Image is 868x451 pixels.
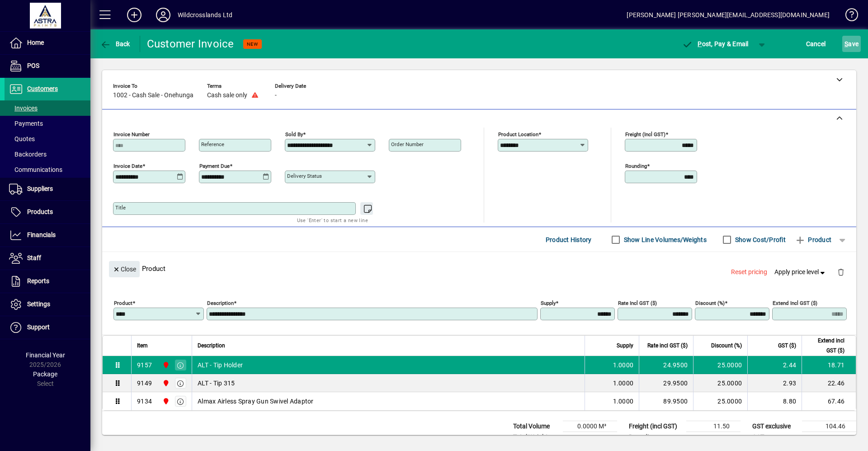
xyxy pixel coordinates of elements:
[27,254,41,261] span: Staff
[625,131,665,138] mat-label: Freight (incl GST)
[693,356,747,374] td: 25.0000
[9,166,62,173] span: Communications
[137,341,148,351] span: Item
[5,32,90,54] a: Home
[844,37,859,51] span: ave
[802,392,856,410] td: 67.46
[5,270,90,293] a: Reports
[806,37,826,51] span: Cancel
[27,323,50,331] span: Support
[114,300,132,306] mat-label: Product
[137,379,152,388] div: 9149
[693,392,747,410] td: 25.0000
[695,300,725,306] mat-label: Discount (%)
[842,36,861,52] button: Save
[9,120,43,127] span: Payments
[711,341,742,351] span: Discount (%)
[27,185,53,192] span: Suppliers
[5,162,90,177] a: Communications
[807,336,844,356] span: Extend incl GST ($)
[778,341,796,351] span: GST ($)
[5,100,90,116] a: Invoices
[693,374,747,392] td: 25.0000
[198,361,243,370] span: ALT - Tip Holder
[120,7,149,23] button: Add
[391,141,424,147] mat-label: Order number
[149,7,178,23] button: Profile
[773,300,817,306] mat-label: Extend incl GST ($)
[5,131,90,147] a: Quotes
[113,262,136,277] span: Close
[5,116,90,131] a: Payments
[727,264,771,280] button: Reset pricing
[747,392,802,410] td: 8.80
[137,361,152,370] div: 9157
[113,131,150,138] mat-label: Invoice number
[802,374,856,392] td: 22.46
[613,379,634,388] span: 1.0000
[731,267,767,277] span: Reset pricing
[115,204,126,211] mat-label: Title
[113,92,193,99] span: 1002 - Cash Sale - Onehunga
[287,173,322,179] mat-label: Delivery status
[5,201,90,223] a: Products
[275,92,277,99] span: -
[137,397,152,406] div: 9134
[198,341,225,351] span: Description
[645,361,688,370] div: 24.9500
[9,104,38,112] span: Invoices
[498,131,538,138] mat-label: Product location
[541,300,556,306] mat-label: Supply
[748,421,802,432] td: GST exclusive
[645,397,688,406] div: 89.9500
[698,40,702,47] span: P
[207,92,247,99] span: Cash sale only
[5,247,90,270] a: Staff
[839,2,857,31] a: Knowledge Base
[198,379,235,388] span: ALT - Tip 315
[160,396,170,406] span: Onehunga
[613,397,634,406] span: 1.0000
[617,341,633,351] span: Supply
[613,361,634,370] span: 1.0000
[546,233,592,247] span: Product History
[27,85,58,92] span: Customers
[160,360,170,370] span: Onehunga
[27,39,44,46] span: Home
[5,55,90,77] a: POS
[509,432,563,443] td: Total Weight
[27,300,50,308] span: Settings
[9,135,35,142] span: Quotes
[247,41,258,47] span: NEW
[830,268,852,276] app-page-header-button: Delete
[771,264,830,280] button: Apply price level
[747,356,802,374] td: 2.44
[802,421,856,432] td: 104.46
[795,233,831,247] span: Product
[844,40,848,47] span: S
[802,356,856,374] td: 18.71
[678,36,753,52] button: Post, Pay & Email
[627,8,830,22] div: [PERSON_NAME] [PERSON_NAME][EMAIL_ADDRESS][DOMAIN_NAME]
[207,300,234,306] mat-label: Description
[27,231,56,238] span: Financials
[563,432,617,443] td: 0.0000 Kg
[5,224,90,247] a: Financials
[748,432,802,443] td: GST
[297,215,368,225] mat-hint: Use 'Enter' to start a new line
[5,147,90,162] a: Backorders
[107,265,142,273] app-page-header-button: Close
[563,421,617,432] td: 0.0000 M³
[9,151,47,158] span: Backorders
[802,432,856,443] td: 15.67
[5,316,90,339] a: Support
[90,36,140,52] app-page-header-button: Back
[198,397,314,406] span: Almax Airless Spray Gun Swivel Adaptor
[27,277,49,285] span: Reports
[285,131,303,138] mat-label: Sold by
[26,351,65,359] span: Financial Year
[542,232,595,248] button: Product History
[733,235,786,244] label: Show Cost/Profit
[100,40,130,47] span: Back
[645,379,688,388] div: 29.9500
